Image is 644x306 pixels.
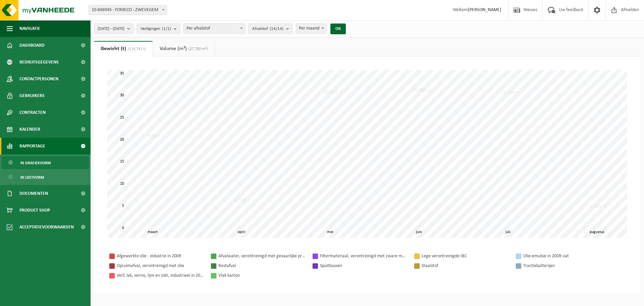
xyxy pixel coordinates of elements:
[89,5,167,15] span: 10-846945 - FOMECO - ZWEVEGEM
[233,197,252,204] div: 4,580 t
[330,24,346,34] button: OK
[249,24,292,34] button: Afvalstof(14/14)
[126,47,146,51] span: (114,741 t)
[3,291,112,306] iframe: chat widget
[320,252,407,260] div: Filtermateriaal, verontreinigd met zware metalen
[187,47,208,51] span: (27,700 m³)
[117,252,204,260] div: Afgewerkte olie - industrie in 200lt
[19,54,59,71] span: Bedrijfsgegevens
[296,24,326,34] span: Per maand
[89,5,167,15] span: 10-846945 - FOMECO - ZWEVEGEM
[184,24,245,33] span: Per afvalstof
[19,138,45,155] span: Rapportage
[98,24,124,34] span: [DATE] - [DATE]
[94,41,153,56] a: Gewicht (t)
[252,24,283,34] span: Afvalstof
[94,24,133,34] button: [DATE] - [DATE]
[411,87,432,94] div: 29,586 t
[117,262,204,270] div: Opruimafval, verontreinigd met olie
[320,262,407,270] div: Spuitbussen
[19,185,48,202] span: Documenten
[523,252,610,260] div: Olie-emulsie in 200lt-vat
[19,87,45,104] span: Gebruikers
[141,24,171,34] span: Vestigingen
[162,27,171,31] count: (1/1)
[218,252,306,260] div: Afvalwater, verontreinigd met gevaarlijke producten
[218,262,306,270] div: Restafval
[19,20,40,37] span: Navigatie
[2,156,89,169] a: In grafiekvorm
[523,262,610,270] div: Tractiebatterijen
[153,41,215,56] a: Volume (m³)
[218,271,306,280] div: Vlak karton
[144,133,165,140] div: 19,120 t
[20,171,44,184] span: In lijstvorm
[19,202,50,219] span: Product Shop
[117,271,204,280] div: Verf, lak, vernis, lijm en inkt, industrieel in 200lt-vat
[137,24,180,34] button: Vestigingen(1/1)
[19,121,40,138] span: Kalender
[588,203,607,210] div: 3,286 t
[322,89,343,95] div: 29,175 t
[2,171,89,183] a: In lijstvorm
[19,104,46,121] span: Contracten
[468,7,501,12] strong: [PERSON_NAME]
[270,27,283,31] count: (14/14)
[19,219,74,235] span: Acceptatievoorwaarden
[296,24,326,33] span: Per maand
[19,71,58,87] span: Contactpersonen
[422,252,509,260] div: Lege verontreinigde IBC
[183,24,245,34] span: Per afvalstof
[19,37,45,54] span: Dashboard
[499,89,521,96] div: 28,994 t
[20,157,51,169] span: In grafiekvorm
[422,262,509,270] div: Staalstof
